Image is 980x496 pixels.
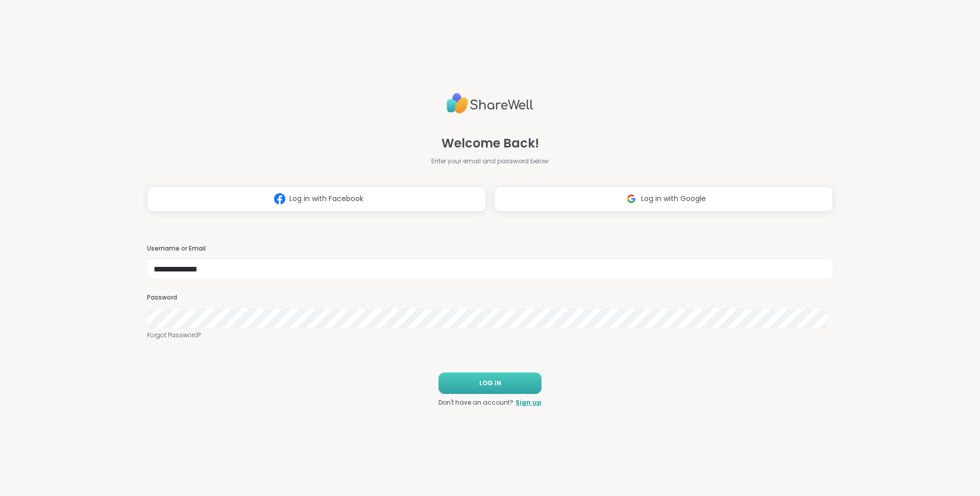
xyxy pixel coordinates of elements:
[289,193,363,204] span: Log in with Facebook
[622,189,641,208] img: ShareWell Logomark
[641,193,706,204] span: Log in with Google
[147,293,833,302] h3: Password
[147,331,833,340] a: Forgot Password?
[431,157,549,166] span: Enter your email and password below
[147,186,486,212] button: Log in with Facebook
[442,134,539,153] span: Welcome Back!
[438,398,513,407] span: Don't have an account?
[516,398,542,407] a: Sign up
[494,186,833,212] button: Log in with Google
[270,189,289,208] img: ShareWell Logomark
[447,89,533,118] img: ShareWell Logo
[147,244,833,253] h3: Username or Email
[438,373,542,394] button: LOG IN
[479,379,501,388] span: LOG IN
